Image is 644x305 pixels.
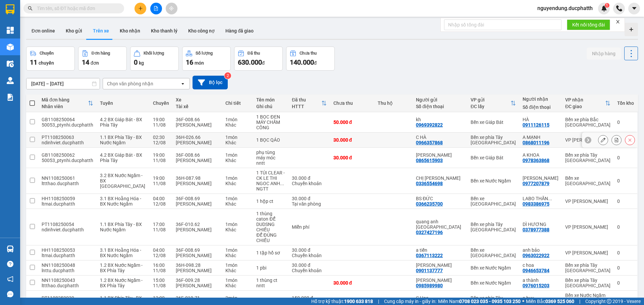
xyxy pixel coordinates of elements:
[617,224,634,230] div: 0
[176,122,219,128] div: [PERSON_NAME]
[617,178,634,183] div: 0
[107,80,153,87] div: Chọn văn phòng nhận
[26,47,75,71] button: Chuyến11chuyến
[416,253,443,258] div: 0367113222
[153,295,169,301] div: 12:00
[176,152,219,158] div: 36F-008.66
[471,280,516,286] div: Bến xe Nước Ngầm
[288,94,330,112] th: Toggle SortBy
[416,230,443,235] div: 0327427196
[42,122,93,128] div: 50053_ptynhi.ducphatth
[42,196,93,201] div: HH1108250059
[523,253,549,258] div: 0963022922
[292,196,326,201] div: 30.000 đ
[344,299,373,304] strong: 1900 633 818
[565,175,610,186] div: Bến xe [GEOGRAPHIC_DATA]
[42,227,93,232] div: ndinhviet.ducphatth
[262,60,265,66] span: đ
[7,94,14,101] img: solution-icon
[7,245,14,252] img: warehouse-icon
[256,199,285,204] div: 1 hộp ct
[7,27,14,34] img: dashboard-icon
[225,196,250,201] div: 1 món
[416,247,464,253] div: a tiến
[471,97,511,102] div: VP gửi
[138,6,143,11] span: plus
[153,181,169,186] div: 11/08
[195,60,204,66] span: món
[256,170,285,186] div: 1 TÚI CLEAR - CK LE THI NGOC ANH 18H13 11/8 SHB
[176,201,219,207] div: [PERSON_NAME]
[225,140,250,145] div: Khác
[444,19,561,30] input: Nhập số tổng đài
[615,19,620,24] span: close
[100,135,142,145] span: 1.1 BX Phía Tây - BX Nước Ngầm
[144,51,164,56] div: Khối lượng
[7,276,13,282] span: notification
[416,175,464,181] div: CHỊ ÁNH
[42,135,93,140] div: PT1108250063
[153,196,169,201] div: 04:00
[471,178,516,183] div: Bến xe Nước Ngầm
[225,227,250,232] div: Khác
[601,5,607,11] img: icon-new-feature
[311,298,373,305] span: Hỗ trợ kỹ thuật:
[471,104,511,109] div: ĐC lấy
[416,97,464,102] div: Người gửi
[28,6,33,11] span: search
[220,23,259,39] button: Hàng đã giao
[176,283,219,288] div: [PERSON_NAME]
[153,222,169,227] div: 17:00
[42,152,93,158] div: GB1108250062
[100,100,146,106] div: Tuyến
[565,199,610,204] div: VP [PERSON_NAME]
[26,23,60,39] button: Đơn online
[30,58,37,66] span: 11
[565,278,610,288] div: Bến xe phía Tây [GEOGRAPHIC_DATA]
[526,298,574,305] span: Miền Bắc
[616,5,622,11] img: phone-icon
[176,117,219,122] div: 36F-008.66
[88,23,114,39] button: Trên xe
[617,265,634,271] div: 0
[471,155,516,160] div: Bến xe Giáp Bát
[100,152,142,163] span: 4.2 BX Giáp Bát - BX Phía Tây
[100,222,142,232] span: 1.1 BX Phía Tây - BX Nước Ngầm
[130,47,179,71] button: Khối lượng0kg
[100,196,141,207] span: 3.1 BX Hoằng Hóa - BX Nước Ngầm
[617,280,634,286] div: 0
[416,283,443,288] div: 0985989980
[153,262,169,268] div: 16:00
[150,3,162,14] button: file-add
[169,6,174,11] span: aim
[135,3,146,14] button: plus
[523,227,549,232] div: 0378977388
[598,135,608,145] div: Sửa đơn hàng
[100,262,143,273] span: 1.2 BX Nước Ngầm - BX Phía Tây
[42,262,93,268] div: NN1108250048
[523,268,549,273] div: 0946653784
[176,253,219,258] div: [PERSON_NAME]
[416,201,443,207] div: 0366235700
[238,58,262,66] span: 630.000
[438,298,521,305] span: Miền Nam
[292,175,326,181] div: 30.000 đ
[180,81,185,86] svg: open
[225,181,250,186] div: Khác
[625,23,638,36] div: Tạo kho hàng mới
[176,247,219,253] div: 36F-008.69
[292,201,326,207] div: Tại văn phòng
[82,58,89,66] span: 14
[225,117,250,122] div: 1 món
[416,278,464,283] div: c HUYỀN
[532,4,598,12] span: nguyendung.ducphatth
[631,5,637,11] span: caret-down
[378,298,379,305] span: |
[256,137,285,143] div: 1 BỌC QÁO
[153,140,169,145] div: 12/08
[416,262,464,268] div: anh tùng
[617,100,634,106] div: Tồn kho
[153,135,169,140] div: 02:30
[100,278,143,288] span: 1.2 BX Nước Ngầm - BX Phía Tây
[292,268,326,273] div: Chuyển khoản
